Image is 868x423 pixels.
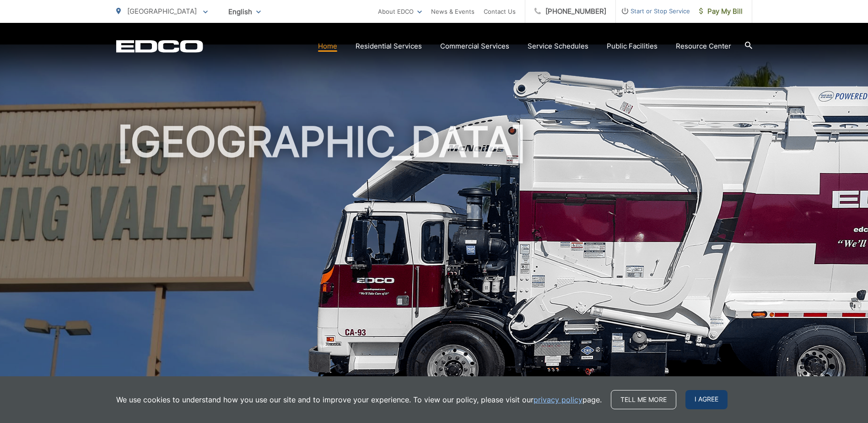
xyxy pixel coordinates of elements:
[528,41,588,52] a: Service Schedules
[318,41,337,52] a: Home
[116,394,602,405] p: We use cookies to understand how you use our site and to improve your experience. To view our pol...
[127,7,197,16] span: [GEOGRAPHIC_DATA]
[534,394,582,405] a: privacy policy
[378,6,422,17] a: About EDCO
[221,4,268,20] span: English
[611,390,676,409] a: Tell me more
[116,119,752,409] h1: [GEOGRAPHIC_DATA]
[356,41,422,52] a: Residential Services
[607,41,658,52] a: Public Facilities
[440,41,509,52] a: Commercial Services
[676,41,731,52] a: Resource Center
[431,6,474,17] a: News & Events
[484,6,516,17] a: Contact Us
[699,6,743,17] span: Pay My Bill
[116,40,203,53] a: EDCD logo. Return to the homepage.
[685,390,728,409] span: I agree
